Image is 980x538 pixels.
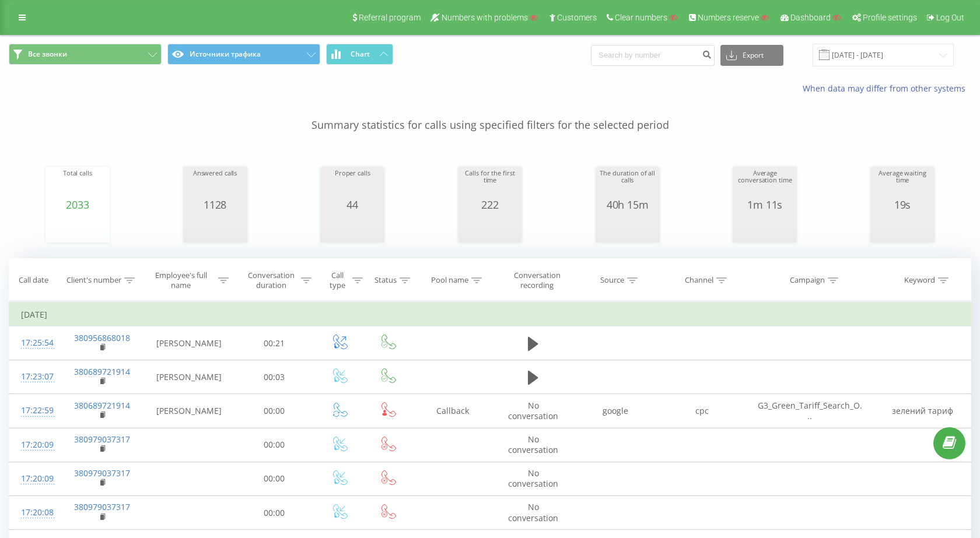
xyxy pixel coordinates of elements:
[572,394,659,428] td: google
[335,170,370,199] div: Proper calls
[904,276,935,286] div: Keyword
[74,400,130,411] a: 380689721914
[66,276,121,286] div: Client's number
[74,366,130,377] a: 380689721914
[431,276,468,286] div: Pool name
[508,467,558,489] span: No conversation
[351,50,370,58] span: Chart
[736,170,794,199] div: Average conversation time
[21,434,49,456] div: 17:20:09
[234,428,314,462] td: 00:00
[74,467,130,479] a: 380979037317
[508,400,558,421] span: No conversation
[461,199,519,210] div: 222
[874,394,971,428] td: зелений тариф
[325,270,349,290] div: Call type
[28,50,67,59] span: Все звонки
[63,170,92,199] div: Total calls
[234,462,314,495] td: 00:00
[167,44,320,65] button: Источники трафика
[591,45,715,66] input: Search by number
[193,199,237,210] div: 1128
[144,394,234,428] td: [PERSON_NAME]
[790,276,825,286] div: Campaign
[144,360,234,394] td: [PERSON_NAME]
[685,276,713,286] div: Channel
[803,83,971,94] a: When data may differ from other systems
[193,170,237,199] div: Answered calls
[21,332,49,354] div: 17:25:54
[557,13,597,22] span: Customers
[9,303,971,326] td: [DATE]
[600,276,624,286] div: Source
[9,94,971,133] p: Summary statistics for calls using specified filters for the selected period
[234,326,314,360] td: 00:21
[9,44,162,65] button: Все звонки
[598,170,657,199] div: The duration of all calls
[790,13,831,22] span: Dashboard
[374,276,397,286] div: Status
[326,44,393,65] button: Chart
[359,13,421,22] span: Referral program
[508,501,558,523] span: No conversation
[21,467,49,490] div: 17:20:09
[411,394,495,428] td: Callback
[74,434,130,445] a: 380979037317
[74,501,130,512] a: 380979037317
[758,400,862,421] span: G3_Green_Tariff_Search_O...
[21,399,49,422] div: 17:22:59
[144,326,234,360] td: [PERSON_NAME]
[234,360,314,394] td: 00:03
[615,13,667,22] span: Clear numbers
[461,170,519,199] div: Calls for the first time
[720,45,783,66] button: Export
[659,394,745,428] td: cpc
[63,199,92,210] div: 2033
[234,496,314,530] td: 00:00
[698,13,759,22] span: Numbers reserve
[19,276,48,286] div: Call date
[21,365,49,388] div: 17:23:07
[335,199,370,210] div: 44
[508,434,558,455] span: No conversation
[74,332,130,343] a: 380956868018
[598,199,657,210] div: 40h 15m
[936,13,964,22] span: Log Out
[863,13,917,22] span: Profile settings
[442,13,528,22] span: Numbers with problems
[736,199,794,210] div: 1m 11s
[505,270,569,290] div: Conversation recording
[147,270,215,290] div: Employee's full name
[21,501,49,524] div: 17:20:08
[244,270,298,290] div: Conversation duration
[234,394,314,428] td: 00:00
[873,170,932,199] div: Average waiting time
[873,199,932,210] div: 19s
